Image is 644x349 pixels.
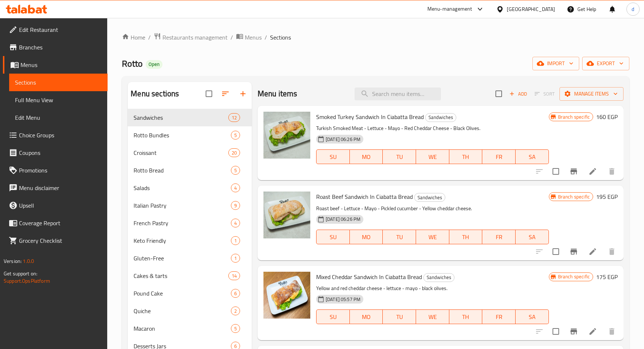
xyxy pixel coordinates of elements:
[603,243,621,260] button: delete
[134,307,231,315] span: Quiche
[231,33,233,42] li: /
[228,148,240,157] div: items
[588,327,597,336] a: Edit menu item
[122,33,145,42] a: Home
[229,149,240,156] span: 20
[231,166,240,175] div: items
[316,204,549,213] p: Roast beef - Lettuce - Mayo - Pickled cucumber - Yellow cheddar cheese.
[323,136,363,143] span: [DATE] 06:26 PM
[3,56,108,74] a: Menus
[231,237,240,244] span: 1
[449,309,483,324] button: TH
[452,152,480,162] span: TH
[131,88,179,99] h2: Menu sections
[134,254,231,263] span: Gluten-Free
[350,230,383,244] button: MO
[231,220,240,227] span: 4
[228,271,240,280] div: items
[128,144,252,161] div: Croissant20
[582,57,629,70] button: export
[596,112,618,122] h6: 160 EGP
[19,25,102,34] span: Edit Restaurant
[565,89,618,99] span: Manage items
[154,33,228,42] a: Restaurants management
[532,57,579,70] button: import
[231,201,240,210] div: items
[316,230,350,244] button: SU
[3,232,108,249] a: Grocery Checklist
[419,312,446,322] span: WE
[548,324,563,339] span: Select to update
[516,309,549,324] button: SA
[134,236,231,245] div: Keto Friendly
[416,149,449,164] button: WE
[258,88,297,99] h2: Menu items
[231,167,240,174] span: 5
[134,289,231,298] div: Pound Cake
[162,33,228,42] span: Restaurants management
[229,272,240,279] span: 14
[128,214,252,232] div: French Pastry4
[518,152,546,162] span: SA
[588,167,597,176] a: Edit menu item
[128,126,252,144] div: Rotto Bundles5
[452,312,480,322] span: TH
[383,309,416,324] button: TU
[134,148,228,157] span: Croissant
[19,166,102,175] span: Promotions
[134,183,231,192] span: Salads
[353,312,380,322] span: MO
[319,312,347,322] span: SU
[353,152,380,162] span: MO
[134,324,231,333] span: Macaron
[3,21,108,38] a: Edit Restaurant
[3,126,108,144] a: Choice Groups
[427,5,472,14] div: Menu-management
[507,5,555,13] div: [GEOGRAPHIC_DATA]
[134,201,231,210] span: Italian Pastry
[146,60,162,69] div: Open
[15,78,102,87] span: Sections
[229,114,240,121] span: 12
[122,55,143,72] span: Rotto
[228,113,240,122] div: items
[588,59,624,68] span: export
[316,271,422,282] span: Mixed Cheddar Sandwich In Ciabatta Bread
[128,197,252,214] div: Italian Pastry9
[231,290,240,297] span: 6
[20,60,102,69] span: Menus
[516,149,549,164] button: SA
[236,33,262,42] a: Menus
[449,149,483,164] button: TH
[548,244,563,259] span: Select to update
[506,88,530,100] span: Add item
[596,192,618,202] h6: 195 EGP
[518,312,546,322] span: SA
[482,149,516,164] button: FR
[128,161,252,179] div: Rotto Bread5
[555,193,593,200] span: Branch specific
[134,219,231,227] span: French Pastry
[386,232,413,242] span: TU
[23,256,34,266] span: 1.0.0
[231,289,240,298] div: items
[316,191,413,202] span: Roast Beef Sandwich In Ciabatta Bread
[19,148,102,157] span: Coupons
[128,179,252,197] div: Salads4
[134,113,228,122] span: Sandwiches
[538,59,573,68] span: import
[3,38,108,56] a: Branches
[316,111,424,122] span: Smoked Turkey Sandwich In Ciabatta Bread
[482,230,516,244] button: FR
[3,214,108,232] a: Coverage Report
[4,256,22,266] span: Version:
[424,273,454,282] span: Sandwiches
[3,197,108,214] a: Upsell
[482,309,516,324] button: FR
[323,216,363,223] span: [DATE] 06:26 PM
[316,149,350,164] button: SU
[231,307,240,315] div: items
[548,164,563,179] span: Select to update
